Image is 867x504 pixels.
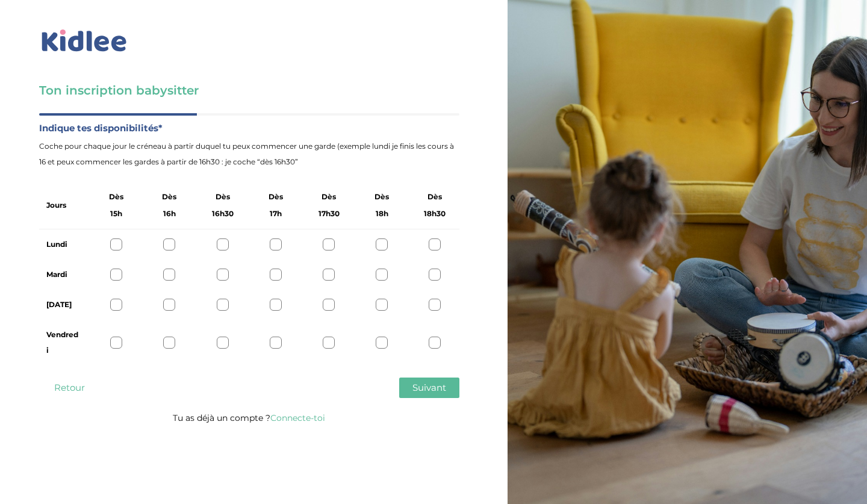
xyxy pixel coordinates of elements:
[424,206,446,222] span: 18h30
[212,206,234,222] span: 16h30
[270,206,282,222] span: 17h
[109,189,123,205] span: Dès
[374,189,389,205] span: Dès
[319,206,340,222] span: 17h30
[39,378,99,398] button: Retour
[412,382,446,393] span: Suivant
[39,82,459,99] h3: Ton inscription babysitter
[216,189,230,205] span: Dès
[46,237,80,252] label: Lundi
[269,189,283,205] span: Dès
[39,410,459,426] p: Tu as déjà un compte ?
[270,412,325,423] a: Connecte-toi
[110,206,122,222] span: 15h
[39,120,459,136] label: Indique tes disponibilités*
[427,189,442,205] span: Dès
[39,138,459,170] span: Coche pour chaque jour le créneau à partir duquel tu peux commencer une garde (exemple lundi je f...
[46,327,80,358] label: Vendredi
[46,198,66,213] label: Jours
[399,378,459,398] button: Suivant
[46,297,80,313] label: [DATE]
[322,189,336,205] span: Dès
[162,189,176,205] span: Dès
[376,206,388,222] span: 18h
[39,27,129,55] img: logo_kidlee_bleu
[46,267,80,282] label: Mardi
[163,206,176,222] span: 16h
